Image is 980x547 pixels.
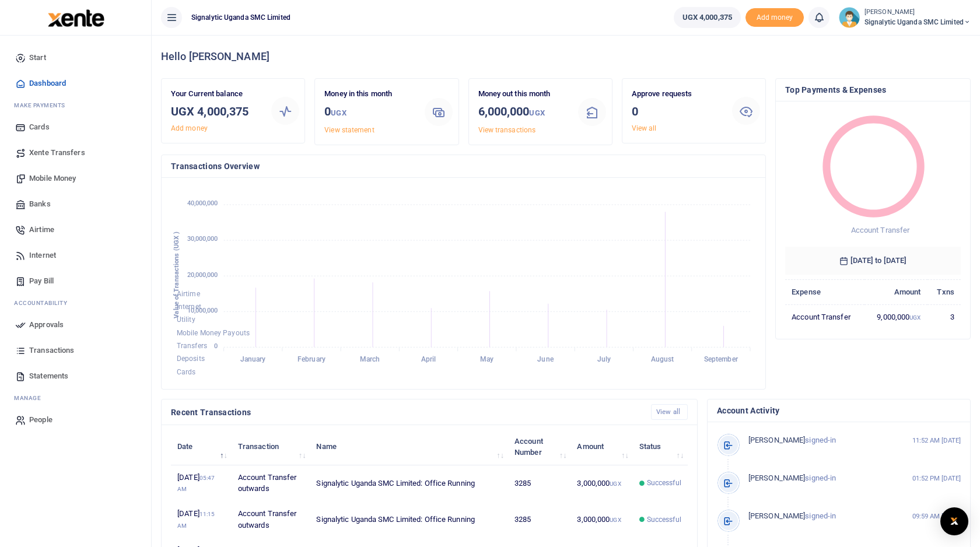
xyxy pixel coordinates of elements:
[48,9,104,27] img: logo-large
[9,268,142,294] a: Pay Bill
[187,236,218,243] tspan: 30,000,000
[47,13,104,22] a: logo-small logo-large logo-large
[23,300,67,306] span: countability
[864,8,971,17] small: [PERSON_NAME]
[647,514,681,525] span: Successful
[29,173,76,184] span: Mobile Money
[9,71,142,96] a: Dashboard
[928,304,961,329] td: 3
[508,465,570,502] td: 3285
[29,121,50,133] span: Cards
[297,356,325,364] tspan: February
[177,511,215,529] small: 11:15 AM
[171,103,262,120] h3: UGX 4,000,375
[610,517,621,523] small: UGX
[29,78,66,89] span: Dashboard
[240,356,266,364] tspan: January
[785,247,961,275] h6: [DATE] to [DATE]
[232,502,310,538] td: Account Transfer outwards
[173,232,180,318] text: Value of Transactions (UGX )
[187,271,218,279] tspan: 20,000,000
[324,88,415,100] p: Money in this month
[508,502,570,538] td: 3285
[9,407,142,433] a: People
[232,429,310,465] th: Transaction: activate to sort column ascending
[421,356,436,364] tspan: April
[745,12,804,21] a: Add money
[29,370,68,382] span: Statements
[674,7,741,28] a: UGX 4,000,375
[29,319,64,331] span: Approvals
[940,507,968,535] div: Open Intercom Messenger
[529,108,544,117] small: UGX
[29,147,85,159] span: Xente Transfers
[310,429,508,465] th: Name: activate to sort column ascending
[20,395,41,401] span: anage
[29,345,74,356] span: Transactions
[9,96,142,114] li: M
[909,314,921,321] small: UGX
[912,474,961,483] small: 01:52 PM [DATE]
[9,217,142,243] a: Airtime
[9,294,142,312] li: Ac
[647,478,681,488] span: Successful
[610,481,621,487] small: UGX
[682,12,732,23] span: UGX 4,000,375
[29,414,52,426] span: People
[669,7,745,28] li: Wallet ballance
[632,429,688,465] th: Status: activate to sort column ascending
[632,88,723,100] p: Approve requests
[508,429,570,465] th: Account Number: activate to sort column ascending
[171,502,232,538] td: [DATE]
[478,103,569,122] h3: 6,000,000
[839,7,971,28] a: profile-user [PERSON_NAME] Signalytic Uganda SMC Limited
[177,290,200,298] span: Airtime
[9,114,142,140] a: Cards
[9,243,142,268] a: Internet
[9,166,142,191] a: Mobile Money
[478,126,536,134] a: View transactions
[717,404,961,417] h4: Account Activity
[214,342,218,350] tspan: 0
[748,472,908,485] p: signed-in
[187,307,218,314] tspan: 10,000,000
[632,103,723,120] h3: 0
[839,7,860,28] img: profile-user
[9,45,142,71] a: Start
[310,502,508,538] td: Signalytic Uganda SMC Limited: Office Running
[480,356,494,364] tspan: May
[570,502,632,538] td: 3,000,000
[9,191,142,217] a: Banks
[177,355,205,363] span: Deposits
[704,356,738,364] tspan: September
[187,12,295,23] span: Signalytic Uganda SMC Limited
[171,406,642,419] h4: Recent Transactions
[864,279,928,304] th: Amount
[912,436,961,446] small: 11:52 AM [DATE]
[161,50,971,63] h4: Hello [PERSON_NAME]
[537,356,554,364] tspan: June
[864,304,928,329] td: 9,000,000
[310,465,508,502] td: Signalytic Uganda SMC Limited: Office Running
[360,356,380,364] tspan: March
[748,436,805,444] span: [PERSON_NAME]
[171,88,262,100] p: Your Current balance
[785,83,961,96] h4: Top Payments & Expenses
[478,88,569,100] p: Money out this month
[331,108,346,117] small: UGX
[651,404,688,420] a: View all
[912,511,961,521] small: 09:59 AM [DATE]
[748,510,908,523] p: signed-in
[864,17,971,27] span: Signalytic Uganda SMC Limited
[232,465,310,502] td: Account Transfer outwards
[29,275,54,287] span: Pay Bill
[748,511,805,520] span: [PERSON_NAME]
[748,474,805,482] span: [PERSON_NAME]
[187,200,218,208] tspan: 40,000,000
[171,465,232,502] td: [DATE]
[632,124,657,132] a: View all
[29,224,54,236] span: Airtime
[9,389,142,407] li: M
[745,8,804,27] span: Add money
[748,434,908,447] p: signed-in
